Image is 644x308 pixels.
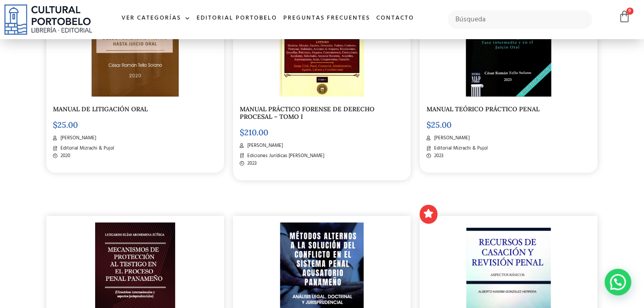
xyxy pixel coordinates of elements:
a: Ver Categorías [118,9,193,28]
bdi: 25.00 [427,120,451,130]
a: Editorial Portobelo [193,9,280,28]
a: Preguntas frecuentes [280,9,373,28]
span: $ [427,120,431,130]
a: 0 [619,10,631,23]
input: Búsqueda [448,10,592,29]
a: MANUAL PRÁCTICO FORENSE DE DERECHO PROCESAL – TOMO I [240,105,374,121]
span: [PERSON_NAME] [246,142,283,150]
a: MANUAL TEÓRICO PRÁCTICO PENAL [427,105,539,113]
span: [PERSON_NAME] [432,134,470,142]
span: Editorial Mizrachi & Pujol [59,145,115,152]
a: Contacto [373,9,417,28]
span: 2023 [432,152,444,160]
a: MANUAL DE LITIGACIÓN ORAL [53,105,148,113]
span: Ediciones Jurídicas [PERSON_NAME] [246,152,325,160]
bdi: 210.00 [240,127,268,138]
span: 2020 [59,152,71,160]
span: 2023 [246,160,257,167]
span: Editorial Mizrachi & Pujol [432,145,488,152]
div: Contactar por WhatsApp [605,269,632,296]
span: $ [240,127,244,138]
span: $ [53,120,57,130]
span: [PERSON_NAME] [59,134,97,142]
bdi: 25.00 [53,120,78,130]
span: 0 [627,8,634,15]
